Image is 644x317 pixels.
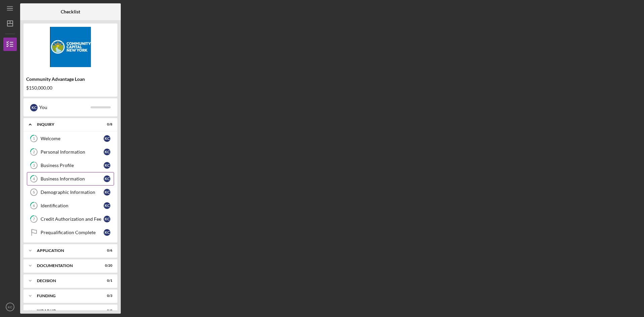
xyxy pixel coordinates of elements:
[104,175,110,182] div: K C
[33,204,35,208] tspan: 6
[33,137,35,141] tspan: 1
[33,150,35,154] tspan: 2
[100,264,112,268] div: 0 / 20
[41,136,104,141] div: Welcome
[37,294,96,298] div: Funding
[100,249,112,253] div: 0 / 6
[27,145,114,159] a: 2Personal InformationKC
[100,279,112,283] div: 0 / 1
[33,190,35,194] tspan: 5
[41,163,104,168] div: Business Profile
[104,202,110,209] div: K C
[41,190,104,195] div: Demographic Information
[27,172,114,186] a: 4Business InformationKC
[37,279,96,283] div: Decision
[104,135,110,142] div: K C
[37,309,96,313] div: Wrap up
[26,85,115,91] div: $150,000.00
[33,217,35,221] tspan: 7
[27,226,114,239] a: Prequalification CompleteKC
[27,159,114,172] a: 3Business ProfileKC
[37,264,96,268] div: Documentation
[23,27,117,67] img: Product logo
[37,122,96,126] div: Inquiry
[37,249,96,253] div: Application
[41,149,104,155] div: Personal Information
[33,163,35,168] tspan: 3
[33,177,35,181] tspan: 4
[3,300,17,314] button: KC
[41,230,104,235] div: Prequalification Complete
[27,132,114,145] a: 1WelcomeKC
[104,216,110,222] div: K C
[100,309,112,313] div: 0 / 2
[104,189,110,196] div: K C
[27,212,114,226] a: 7Credit Authorization and FeeKC
[100,122,112,126] div: 0 / 8
[8,305,12,309] text: KC
[104,229,110,236] div: K C
[61,9,80,14] b: Checklist
[41,176,104,181] div: Business Information
[39,102,91,113] div: You
[27,199,114,212] a: 6IdentificationKC
[41,203,104,208] div: Identification
[104,162,110,169] div: K C
[30,104,38,111] div: K C
[27,186,114,199] a: 5Demographic InformationKC
[41,216,104,222] div: Credit Authorization and Fee
[100,294,112,298] div: 0 / 3
[26,76,115,82] div: Community Advantage Loan
[104,149,110,155] div: K C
